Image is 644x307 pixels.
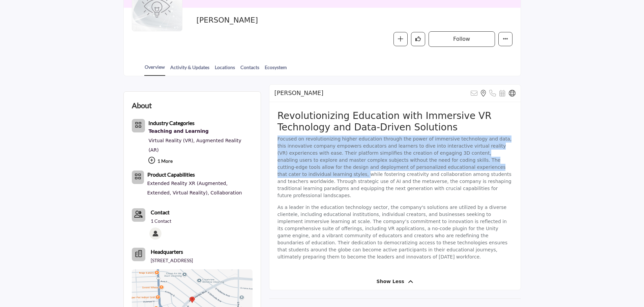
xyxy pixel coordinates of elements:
[132,208,145,222] button: Contact-Employee Icon
[148,138,195,143] a: Virtual Reality (VR),
[264,64,287,75] a: Ecosystem
[132,208,145,222] a: Link of redirect to contact page
[148,127,252,136] a: Teaching and Learning
[498,32,513,46] button: More details
[429,31,495,47] button: Follow
[240,64,260,75] a: Contacts
[132,119,145,132] button: Category Icon
[277,110,513,133] h2: Revolutionizing Education with Immersive VR Technology and Data-Driven Solutions
[196,16,382,25] h2: [PERSON_NAME]
[210,190,242,195] a: Collaboration
[147,171,195,178] b: Product Capabilities
[147,172,195,178] a: Product Capabilities
[148,155,252,169] p: 1 More
[132,171,144,184] button: Category Icon
[147,181,228,195] a: Extended Reality XR (Augmented, Extended, Virtual Reality),
[148,127,252,136] div: Technologies and methodologies directly supporting the delivery of education and facilitation of ...
[148,121,195,126] a: Industry Categories
[132,248,145,261] button: Headquarter icon
[148,120,195,126] b: Industry Categories
[144,63,165,76] a: Overview
[214,64,235,75] a: Locations
[277,204,513,260] p: As a leader in the education technology sector, the company's solutions are utilized by a diverse...
[151,218,171,224] a: 1 Contact
[151,257,193,264] p: [STREET_ADDRESS]
[149,227,162,240] img: Emilie J.
[151,208,170,216] a: Contact
[148,138,241,153] a: Augmented Reality (AR)
[274,90,323,97] h2: Zoe Immersive
[170,64,210,75] a: Activity & Updates
[151,248,183,256] b: Headquarters
[132,100,152,111] h2: About
[151,209,170,215] b: Contact
[277,135,513,199] p: Focused on revolutionizing higher education through the power of immersive technology and data, t...
[411,32,425,46] button: Like
[376,278,404,285] span: Show Less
